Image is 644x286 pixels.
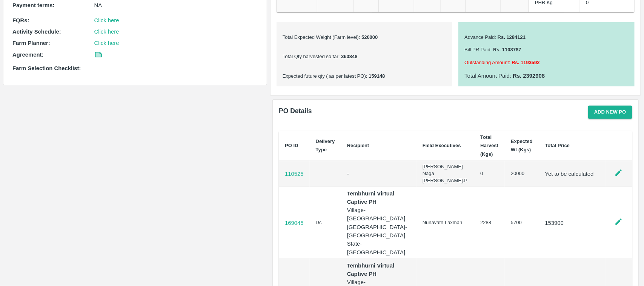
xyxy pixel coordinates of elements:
[347,206,410,257] p: Village-[GEOGRAPHIC_DATA], [GEOGRAPHIC_DATA]-[GEOGRAPHIC_DATA], State-[GEOGRAPHIC_DATA].
[474,187,505,259] td: 2288
[12,65,81,71] b: Farm Selection Checklist:
[417,161,474,187] td: [PERSON_NAME] Naga [PERSON_NAME].P
[285,143,298,148] b: PO ID
[94,29,119,35] a: Click here
[94,40,119,46] a: Click here
[511,138,533,152] b: Expected Wt (Kgs)
[360,34,378,40] b: 520000
[464,59,629,66] p: Outstanding Amount :
[474,161,505,187] td: 0
[340,54,358,59] b: 360848
[12,40,50,46] b: Farm Planner:
[285,219,304,227] a: 169045
[12,29,61,35] b: Activity Schedule:
[496,34,526,40] b: Rs. 1284121
[12,2,54,8] b: Payment terms :
[464,46,629,54] p: Bill PR Paid :
[94,17,119,23] a: Click here
[94,1,258,9] p: NA
[279,106,312,119] h6: PO Details
[492,47,521,52] b: Rs. 1108787
[347,263,395,277] b: Tembhurni Virtual Captive PH
[510,60,540,65] b: Rs. 1193592
[283,53,447,60] p: Total Qty harvested so far :
[347,191,395,205] b: Tembhurni Virtual Captive PH
[505,187,539,259] td: 5700
[12,17,29,23] b: FQRs:
[347,170,410,178] p: -
[283,73,447,80] p: Expected future qty ( as per latest PO) :
[511,73,545,79] b: Rs. 2392908
[316,138,335,152] b: Delivery Type
[464,34,629,41] p: Advance Paid :
[505,161,539,187] td: 20000
[545,143,570,148] b: Total Price
[545,219,599,227] p: 153900
[588,106,632,119] button: Add new PO
[12,52,43,58] b: Agreement:
[480,134,498,157] b: Total Harvest (Kgs)
[464,72,629,80] p: Total Amount Paid :
[423,143,461,148] b: Field Executives
[283,34,447,41] p: Total Expected Weight (Farm level) :
[367,73,385,79] b: 159148
[310,187,341,259] td: Dc
[417,187,474,259] td: Nunavath Laxman
[285,170,304,178] a: 110525
[347,143,369,148] b: Recipient
[545,170,599,178] p: Yet to be calculated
